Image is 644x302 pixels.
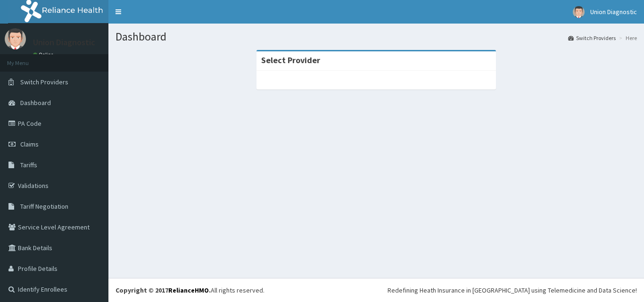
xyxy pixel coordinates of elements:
span: Claims [20,140,39,148]
a: Switch Providers [568,34,616,42]
span: Union Diagnostic [590,8,637,16]
p: Union Diagnostic [33,38,95,47]
span: Dashboard [20,98,51,107]
strong: Select Provider [261,55,320,65]
div: Redefining Heath Insurance in [GEOGRAPHIC_DATA] using Telemedicine and Data Science! [388,286,637,295]
strong: Copyright © 2017 . [116,286,211,294]
h1: Dashboard [116,31,637,43]
img: User Image [5,28,26,49]
li: Here [617,34,637,42]
footer: All rights reserved. [108,278,644,302]
img: User Image [573,6,585,18]
a: Online [33,51,56,58]
span: Tariff Negotiation [20,202,68,211]
a: RelianceHMO [168,286,209,294]
span: Tariffs [20,161,37,169]
span: Switch Providers [20,78,68,86]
